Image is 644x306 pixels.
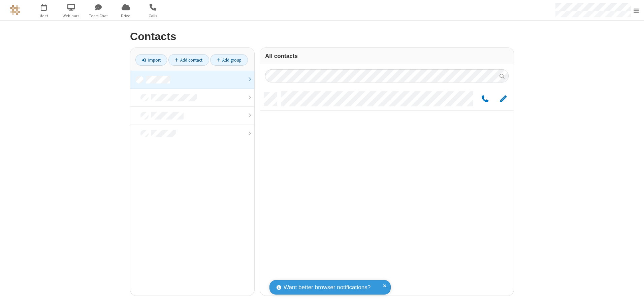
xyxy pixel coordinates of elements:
a: Add contact [168,54,209,66]
div: grid [260,88,514,296]
span: Want better browser notifications? [284,283,371,292]
img: QA Selenium DO NOT DELETE OR CHANGE [10,5,20,15]
iframe: Chat [627,288,639,301]
span: Calls [140,13,166,19]
span: Webinars [59,13,84,19]
h2: Contacts [130,31,514,42]
a: Add group [210,54,248,66]
span: Team Chat [86,13,111,19]
span: Drive [113,13,138,19]
button: Edit [496,95,510,103]
a: Import [135,54,167,66]
h3: All contacts [265,53,509,59]
button: Call by phone [478,95,491,103]
span: Meet [31,13,57,19]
